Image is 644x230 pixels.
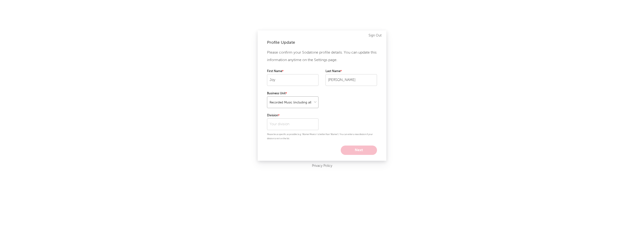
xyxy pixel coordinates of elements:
input: Your division [267,118,318,130]
button: Next [341,146,377,155]
label: Business Unit [267,91,318,96]
label: First Name [267,69,318,74]
label: Division [267,113,318,118]
label: Last Name [326,69,377,74]
p: Please be as specific as possible (e.g. 'Warner Mexico' is better than 'Warner'). You can enter a... [267,132,377,141]
input: Your first name [267,74,318,86]
a: Sign Out [369,33,382,38]
p: Please confirm your Sodatone profile details. You can update this information anytime on the Sett... [267,49,377,64]
input: Your last name [326,74,377,86]
a: Privacy Policy [312,163,332,169]
div: Profile Update [267,40,377,45]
